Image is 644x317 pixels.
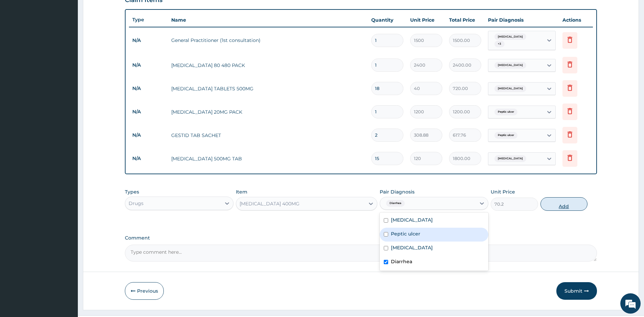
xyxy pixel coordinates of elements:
img: d_794563401_company_1708531726252_794563401 [13,34,27,51]
th: Unit Price [407,13,446,27]
td: N/A [129,129,168,141]
span: Peptic ulcer [494,109,517,115]
td: [MEDICAL_DATA] 500MG TAB [168,152,368,165]
div: [MEDICAL_DATA] 400MG [240,200,299,207]
div: Chat with us now [35,38,114,47]
textarea: Type your message and hit 'Enter' [3,185,129,208]
th: Actions [559,13,593,27]
label: Comment [125,235,597,241]
button: Previous [125,282,164,300]
label: Diarrhea [391,258,412,265]
th: Quantity [368,13,407,27]
span: [MEDICAL_DATA] [494,85,526,92]
span: Peptic ulcer [494,132,517,139]
td: N/A [129,59,168,71]
div: Drugs [129,200,143,207]
label: Types [125,189,139,195]
th: Pair Diagnosis [485,13,559,27]
span: [MEDICAL_DATA] [494,62,526,69]
td: [MEDICAL_DATA] TABLETS 500MG [168,82,368,95]
td: GESTID TAB SACHET [168,129,368,142]
button: Add [540,197,587,211]
span: We're online! [39,85,93,154]
label: [MEDICAL_DATA] [391,217,433,223]
td: [MEDICAL_DATA] 80 480 PACK [168,59,368,72]
th: Name [168,13,368,27]
label: Peptic ulcer [391,230,420,237]
span: [MEDICAL_DATA] [494,155,526,162]
button: Submit [556,282,597,300]
span: [MEDICAL_DATA] [494,33,526,40]
td: [MEDICAL_DATA] 20MG PACK [168,105,368,119]
label: Pair Diagnosis [380,188,415,195]
div: Minimize live chat window [111,3,127,20]
td: N/A [129,82,168,95]
span: + 3 [494,41,505,47]
td: N/A [129,34,168,47]
td: N/A [129,152,168,165]
td: N/A [129,106,168,118]
label: Unit Price [491,188,515,195]
label: [MEDICAL_DATA] [391,244,433,251]
th: Total Price [446,13,485,27]
label: Item [236,188,247,195]
th: Type [129,14,168,26]
td: General Practitioner (1st consultation) [168,33,368,47]
span: Diarrhea [386,200,405,207]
